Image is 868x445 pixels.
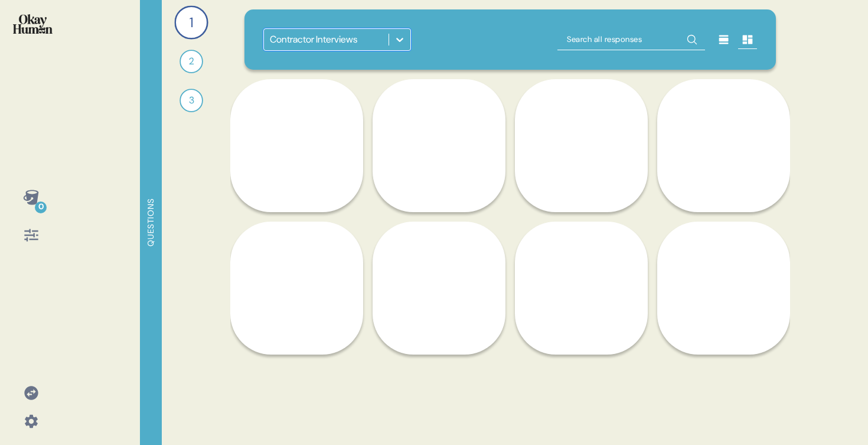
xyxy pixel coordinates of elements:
[180,89,203,112] div: 3
[174,5,208,39] div: 1
[35,202,47,213] div: 0
[13,14,53,34] img: okayhuman.3b1b6348.png
[557,29,705,50] input: Search all responses
[270,33,357,47] div: Contractor Interviews
[180,50,203,73] div: 2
